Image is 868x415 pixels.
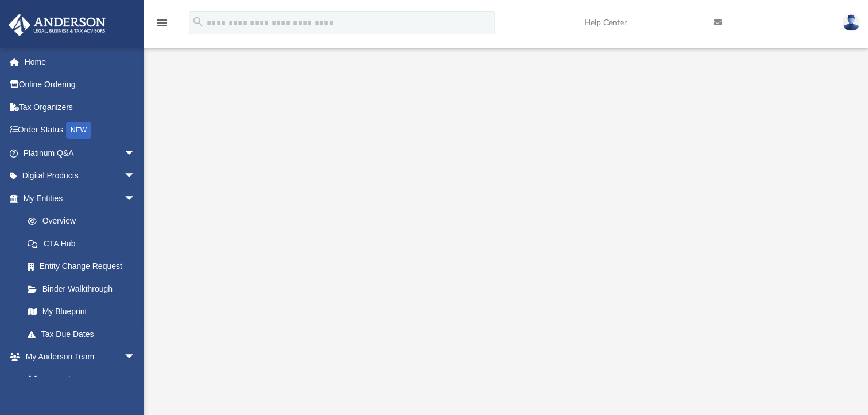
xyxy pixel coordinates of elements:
a: Binder Walkthrough [16,277,152,300]
a: Entity Change Request [16,255,152,278]
a: Digital Productsarrow_drop_down [8,165,152,187]
div: NEW [66,122,91,139]
a: menu [155,22,169,30]
span: arrow_drop_down [123,165,146,188]
a: Tax Organizers [8,96,152,119]
a: My Anderson Team [16,368,141,391]
a: My Blueprint [16,300,146,323]
img: User Pic [842,14,859,31]
a: My Entitiesarrow_drop_down [8,187,152,210]
span: arrow_drop_down [123,187,146,210]
img: Anderson Advisors Platinum Portal [5,14,109,36]
a: CTA Hub [16,232,152,255]
a: Platinum Q&Aarrow_drop_down [8,142,152,165]
span: arrow_drop_down [123,346,146,369]
a: Order StatusNEW [8,119,152,142]
a: Overview [16,210,152,233]
a: Tax Due Dates [16,323,152,346]
a: Online Ordering [8,73,152,96]
span: arrow_drop_down [123,142,146,165]
a: My Anderson Teamarrow_drop_down [8,346,146,369]
a: Home [8,50,152,73]
i: search [192,15,204,28]
i: menu [155,16,169,30]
